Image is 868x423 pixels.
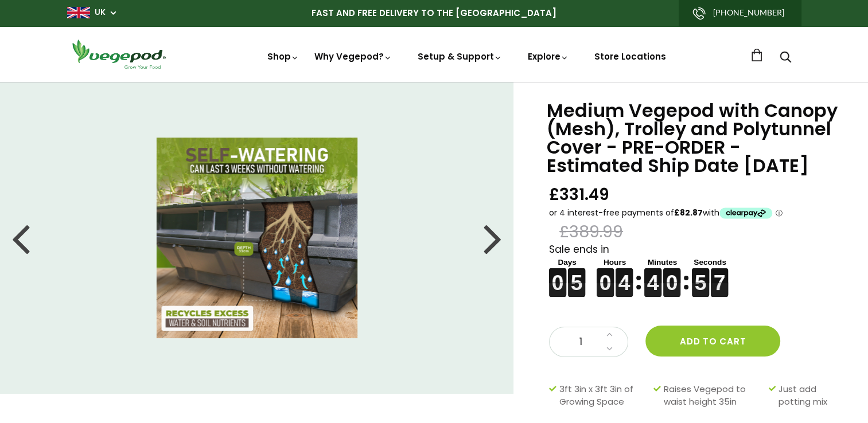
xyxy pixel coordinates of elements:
[157,138,357,338] img: Medium Vegepod with Canopy (Mesh), Trolley and Polytunnel Cover - PRE-ORDER - Estimated Ship Date...
[67,7,90,18] img: gb_large.png
[549,268,566,283] figure: 0
[528,50,569,62] a: Explore
[568,268,585,283] figure: 5
[780,52,791,64] a: Search
[547,101,839,175] h1: Medium Vegepod with Canopy (Mesh), Trolley and Polytunnel Cover - PRE-ORDER - Estimated Ship Date...
[692,268,709,283] figure: 5
[645,326,780,357] button: Add to cart
[597,268,614,283] figure: 0
[663,268,680,283] figure: 0
[559,221,623,242] span: £389.99
[559,383,648,409] span: 3ft 3in x 3ft 3in of Growing Space
[549,184,609,205] span: £331.49
[603,342,616,357] a: Decrease quantity by 1
[616,268,633,283] figure: 4
[314,50,392,62] a: Why Vegepod?
[67,38,170,70] img: Vegepod
[779,383,834,409] span: Just add potting mix
[664,383,763,409] span: Raises Vegepod to waist height 35in
[644,268,661,283] figure: 4
[603,327,616,342] a: Increase quantity by 1
[561,335,600,350] span: 1
[95,7,106,18] a: UK
[549,242,839,297] div: Sale ends in
[594,50,666,62] a: Store Locations
[267,50,299,62] a: Shop
[418,50,503,62] a: Setup & Support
